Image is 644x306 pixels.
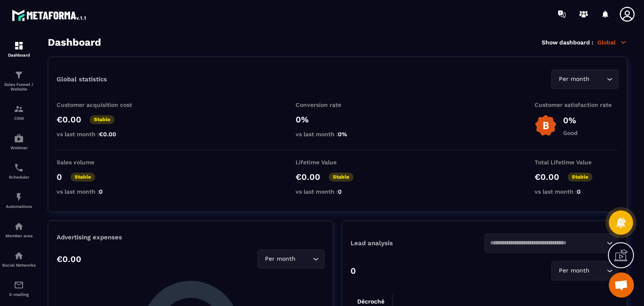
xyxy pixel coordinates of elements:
[2,244,36,274] a: social-networksocial-networkSocial Networks
[57,233,325,241] p: Advertising expenses
[568,173,592,182] p: Stable
[57,188,140,195] p: vs last month :
[2,274,36,303] a: emailemailE-mailing
[2,98,36,127] a: formationformationCRM
[296,101,379,108] p: Conversion rate
[2,186,36,215] a: automationsautomationsAutomations
[14,133,24,143] img: automations
[2,53,36,57] p: Dashboard
[338,188,342,195] span: 0
[535,101,618,108] p: Customer satisfaction rate
[577,188,581,195] span: 0
[591,266,605,275] input: Search for option
[2,204,36,209] p: Automations
[14,104,24,114] img: formation
[12,8,87,23] img: logo
[557,266,591,275] span: Per month
[2,263,36,267] p: Social Networks
[296,131,379,137] p: vs last month :
[351,266,356,276] p: 0
[296,188,379,195] p: vs last month :
[329,173,353,182] p: Stable
[70,173,95,182] p: Stable
[57,101,140,108] p: Customer acquisition cost
[557,75,591,84] span: Per month
[2,233,36,238] p: Member area
[597,39,627,46] p: Global
[357,298,384,305] tspan: Décroché
[535,172,559,182] p: €0.00
[57,131,140,137] p: vs last month :
[257,249,325,269] div: Search for option
[14,163,24,173] img: scheduler
[99,131,116,137] span: €0.00
[2,34,36,64] a: formationformationDashboard
[2,156,36,186] a: schedulerschedulerScheduler
[296,114,379,124] p: 0%
[263,254,297,264] span: Per month
[485,233,619,253] div: Search for option
[535,188,618,195] p: vs last month :
[2,116,36,121] p: CRM
[563,130,578,136] p: Good
[2,127,36,156] a: automationsautomationsWebinar
[551,261,618,280] div: Search for option
[14,280,24,290] img: email
[57,114,81,124] p: €0.00
[2,215,36,244] a: automationsautomationsMember area
[563,115,578,125] p: 0%
[57,254,81,264] p: €0.00
[542,39,593,46] p: Show dashboard :
[2,64,36,98] a: formationformationSales Funnel / Website
[551,70,618,89] div: Search for option
[14,192,24,202] img: automations
[14,221,24,231] img: automations
[14,70,24,80] img: formation
[535,159,618,166] p: Total Lifetime Value
[57,172,62,182] p: 0
[297,254,311,264] input: Search for option
[2,145,36,150] p: Webinar
[48,36,101,48] h3: Dashboard
[591,75,605,84] input: Search for option
[57,75,107,83] p: Global statistics
[2,292,36,297] p: E-mailing
[14,41,24,51] img: formation
[2,82,36,91] p: Sales Funnel / Website
[535,114,557,137] img: b-badge-o.b3b20ee6.svg
[296,159,379,166] p: Lifetime Value
[609,272,634,298] a: Open chat
[14,251,24,261] img: social-network
[351,239,485,247] p: Lead analysis
[99,188,103,195] span: 0
[490,239,605,248] input: Search for option
[90,115,114,124] p: Stable
[338,131,347,137] span: 0%
[2,175,36,179] p: Scheduler
[57,159,140,166] p: Sales volume
[296,172,320,182] p: €0.00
